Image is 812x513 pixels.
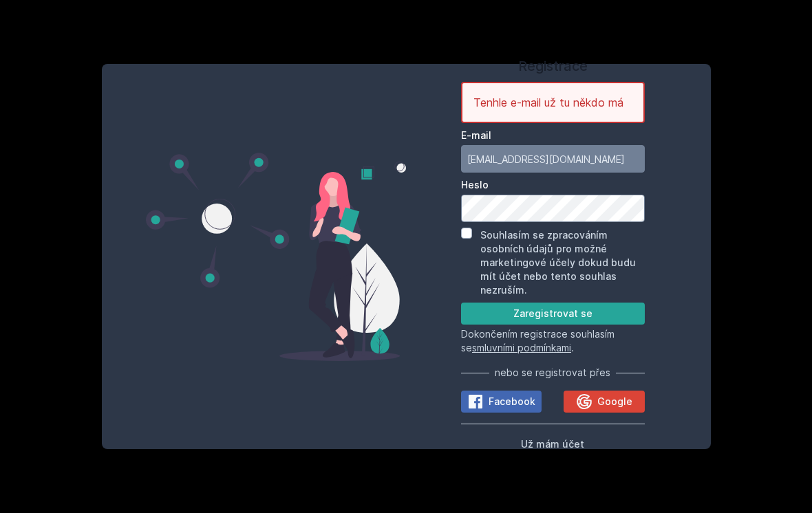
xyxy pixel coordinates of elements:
h1: Registrace [461,56,645,76]
div: Tenhle e-mail už tu někdo má [461,82,645,123]
label: Heslo [461,178,645,192]
a: smluvními podmínkami [472,342,571,353]
span: nebo se registrovat přes [495,366,610,380]
button: Google [564,391,644,413]
p: Dokončením registrace souhlasím se . [461,327,645,355]
button: Už mám účet [521,435,584,452]
input: Tvoje e-mailová adresa [461,145,645,173]
label: E-mail [461,129,645,142]
span: Už mám účet [521,438,584,450]
span: Google [597,395,632,408]
span: Facebook [489,395,535,408]
button: Facebook [461,391,542,413]
button: Zaregistrovat se [461,303,645,325]
label: Souhlasím se zpracováním osobních údajů pro možné marketingové účely dokud budu mít účet nebo ten... [480,229,636,296]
